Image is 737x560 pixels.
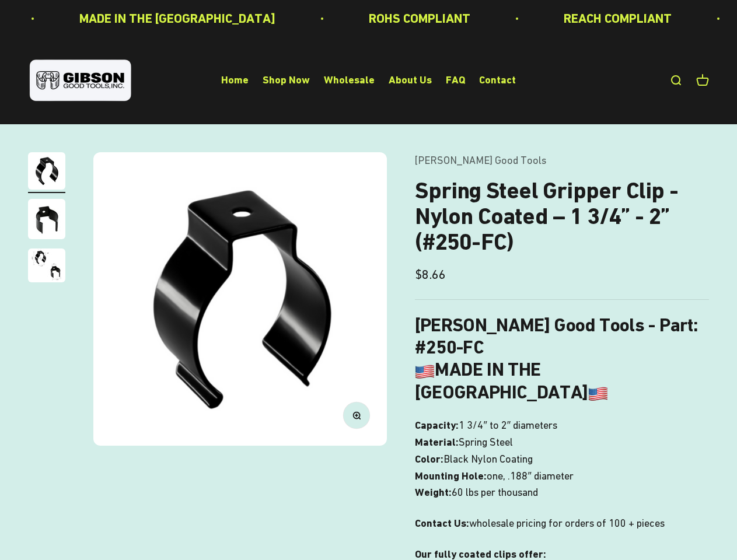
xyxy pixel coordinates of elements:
span: 60 lbs per thousand [452,484,538,501]
img: close up of a spring steel gripper clip, tool clip, durable, secure holding, Excellent corrosion ... [28,249,65,282]
img: close up of a spring steel gripper clip, tool clip, durable, secure holding, Excellent corrosion ... [28,199,65,239]
span: Black Nylon Coating [443,451,533,468]
b: Material: [415,436,459,448]
button: Go to item 1 [28,152,65,193]
span: 1 3/4″ to 2″ diameters [459,417,557,434]
b: Capacity: [415,419,459,431]
a: Home [221,74,249,86]
button: Go to item 2 [28,199,65,243]
span: Spring Steel [459,434,513,451]
b: Weight: [415,486,452,498]
a: Contact [479,74,516,86]
p: wholesale pricing for orders of 100 + pieces [415,515,709,532]
a: [PERSON_NAME] Good Tools [415,154,546,166]
p: MADE IN THE [GEOGRAPHIC_DATA] [64,8,260,29]
p: REACH COMPLIANT [548,8,656,29]
b: Mounting Hole: [415,470,487,482]
img: Gripper clip, made & shipped from the USA! [28,152,65,190]
strong: Our fully coated clips offer: [415,548,546,560]
b: [PERSON_NAME] Good Tools - Part: #250-FC [415,314,698,358]
a: FAQ [446,74,465,86]
p: ROHS COMPLIANT [353,8,455,29]
button: Go to item 3 [28,249,65,286]
p: one, .188″ diameter [415,417,709,501]
b: Color: [415,453,443,465]
a: Shop Now [263,74,310,86]
b: MADE IN THE [GEOGRAPHIC_DATA] [415,358,607,402]
a: Wholesale [324,74,375,86]
h1: Spring Steel Gripper Clip - Nylon Coated – 1 3/4” - 2” (#250-FC) [415,178,709,255]
sale-price: $8.66 [415,264,446,285]
img: Gripper clip, made & shipped from the USA! [93,152,387,446]
a: About Us [389,74,432,86]
strong: Contact Us: [415,517,469,529]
